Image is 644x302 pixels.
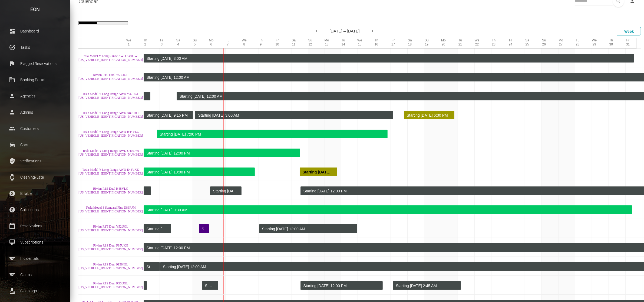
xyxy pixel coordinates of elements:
[303,170,348,174] strong: Starting [DATE] 11:00 AM
[603,38,619,48] div: Th 30
[8,222,62,230] p: Reservations
[351,38,368,48] div: We 15
[468,38,485,48] div: We 22
[252,38,269,48] div: Th 9
[4,138,66,152] a: drive_eta Cars
[137,38,153,48] div: Th 2
[8,108,62,116] p: Admins
[78,92,143,100] a: Tesla Model Y Long Range AWD Y42UGL [US_VEHICLE_IDENTIFICATION_NUMBER]
[78,281,143,289] a: Rivian R1S Dual R55UGL [US_VEHICLE_IDENTIFICATION_NUMBER]
[4,170,66,184] a: watch Cleaning/Late
[4,106,66,119] a: person Admins
[4,41,66,54] a: task_alt Tasks
[300,281,383,290] div: Rented for 5 days by Admin Block . Current status is rental .
[4,235,66,249] a: card_membership Subscriptions
[198,111,389,120] div: Starting [DATE] 3:00 AM
[78,105,143,124] td: Tesla Model Y Long Range AWD A80UHT 7SAYGDEEXPF614207
[8,206,62,214] p: Collections
[170,38,186,48] div: Sa 4
[4,89,66,103] a: person Agencies
[147,225,167,233] div: Starting [DATE] 10:00 AM
[259,224,357,233] div: Rented for 6 days by Admin Block . Current status is rental .
[8,287,62,295] p: Cleanings
[269,38,285,48] div: Fr 10
[4,187,66,200] a: paid Billable
[300,168,337,176] div: Rented for 2 days, 7 hours by Matthew Koren . Current status is verified .
[78,181,143,200] td: Rivian R1S Dual H48VLG 7PDSGABA3PN018515
[4,154,66,168] a: verified_user Verifications
[4,57,66,70] a: flag Flagged Reservations
[120,38,137,48] div: We 1
[8,92,62,100] p: Agencies
[195,111,393,119] div: Rented for 12 days by Admin Block . Current status is rental .
[147,262,156,271] div: Starting [DATE] 12:00 AM
[370,27,376,35] div: Next
[144,186,151,195] div: Rented for 1 day by Admin Block . Current status is rental .
[285,38,302,48] div: Sa 11
[435,38,452,48] div: Mo 20
[78,143,143,162] td: Tesla Model Y Long Range AWD C402749 7SAYGDEE4NF385696
[78,111,143,119] a: Tesla Model Y Long Range AWD A80UHT [US_VEHICLE_IDENTIFICATION_NUMBER]
[78,149,143,156] a: Tesla Model Y Long Range AWD C402749 [US_VEHICLE_IDENTIFICATION_NUMBER]
[78,225,143,232] a: Rivian R1T Dual Y52UGL [US_VEHICLE_IDENTIFICATION_NUMBER]
[147,54,630,63] div: Starting [DATE] 3:00 AM
[186,38,203,48] div: Su 5
[78,200,143,219] td: Tesla Model 3 Standard Plus D86RJM 5YJ3E1EA5NF340338
[8,60,62,68] p: Flagged Reservations
[78,124,143,143] td: Tesla Model Y Long Range AWD H44VLG 7SAYGDEE1NF385929
[144,262,160,271] div: Rented for 47 days, 23 hours by Admin Block . Current status is rental .
[552,38,569,48] div: Mo 27
[78,257,143,276] td: Rivian R1S Dual 91384EL 7PDSGABA1PN025298
[586,38,603,48] div: We 29
[318,38,335,48] div: Mo 13
[202,225,205,233] div: Starting [DATE] 8:00 AM
[202,281,218,290] div: Rented for 1 day by Admin Block . Current status is rental .
[236,38,252,48] div: We 8
[78,168,143,175] a: Tesla Model Y Long Range AWD E44VXK [US_VEHICLE_IDENTIFICATION_NUMBER]
[418,38,435,48] div: Su 19
[335,38,351,48] div: Tu 14
[78,130,143,137] a: Tesla Model Y Long Range AWD H44VLG [US_VEHICLE_IDENTIFICATION_NUMBER]
[199,224,209,233] div: Rented for 15 hours by dante tobar . Current status is cleaning .
[160,130,383,139] div: Starting [DATE] 7:00 PM
[485,38,502,48] div: Th 23
[8,43,62,51] p: Tasks
[502,38,519,48] div: Fr 24
[8,173,62,181] p: Cleaning/Late
[63,27,626,35] div: [DATE] – [DATE]
[144,149,300,157] div: Rented for 30 days by Jared Rodman . Current status is rental .
[147,111,189,120] div: Starting [DATE] 9:15 PM
[385,38,401,48] div: Fr 17
[4,24,66,38] a: dashboard Dashboard
[78,187,143,194] a: Rivian R1S Dual H48VLG [US_VEHICLE_IDENTIFICATION_NUMBER]
[4,122,66,135] a: people Customers
[147,206,628,214] div: Starting [DATE] 9:30 AM
[78,219,143,238] td: Rivian R1T Dual Y52UGL 7FCTGAAA3PN024550
[8,254,62,262] p: Incidentals
[617,27,641,35] div: Week
[407,111,450,120] div: Starting [DATE] 6:30 PM
[157,130,388,138] div: Rented for 14 days by Gabriele Turchi . Current status is rental .
[4,73,66,87] a: corporate_fare Booking Portal
[210,186,242,195] div: Rented for 1 day, 22 hours by Admin Block . Current status is rental .
[519,38,536,48] div: Sa 25
[8,189,62,198] p: Billable
[4,268,66,281] a: sports Claims
[78,238,143,257] td: Rivian R1S Dual F85UKG 7PDSGBBA1PN028367
[78,67,143,86] td: Rivian R1S Dual Y53UGL 7PDSGABA9PN017501
[452,38,468,48] div: Tu 21
[213,187,237,195] div: Starting [DATE] 12:45 AM
[78,262,143,270] a: Rivian R1S Dual 91384EL [US_VEHICLE_IDENTIFICATION_NUMBER]
[536,38,552,48] div: Su 26
[203,38,219,48] div: Mo 6
[262,225,353,233] div: Starting [DATE] 12:00 AM
[569,38,586,48] div: Tu 28
[147,168,250,176] div: Starting [DATE] 10:00 PM
[8,157,62,165] p: Verifications
[144,168,255,176] div: Rented for 13 days, 20 hours by Jasmin jones . Current status is rental .
[78,54,143,62] a: Tesla Model Y Long Range AWD A49UWL [US_VEHICLE_IDENTIFICATION_NUMBER]
[78,244,143,251] a: Rivian R1S Dual F85UKG [US_VEHICLE_IDENTIFICATION_NUMBER]
[78,162,143,181] td: Tesla Model Y Long Range AWD E44VXK 7SAYGDEE4NF480274
[78,73,143,81] a: Rivian R1S Dual Y53UGL [US_VEHICLE_IDENTIFICATION_NUMBER]
[8,124,62,133] p: Customers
